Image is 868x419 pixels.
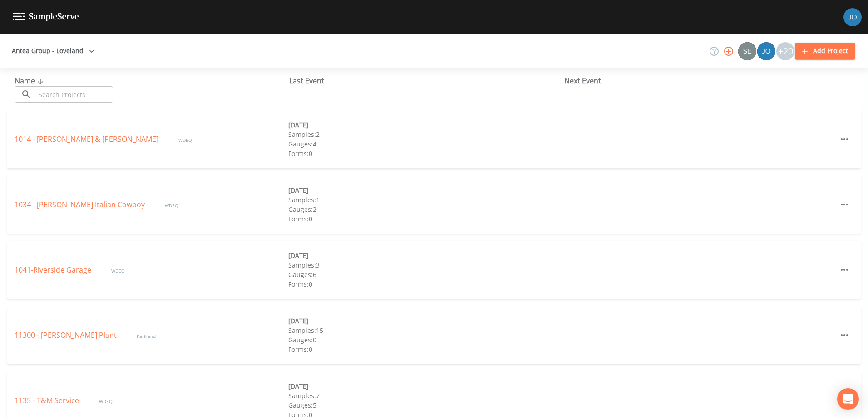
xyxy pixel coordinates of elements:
img: logo [13,13,79,21]
div: Samples: 15 [288,326,562,335]
a: 11300 - [PERSON_NAME] Plant [15,330,118,340]
div: Gauges: 5 [288,400,562,410]
div: Open Intercom Messenger [837,388,859,410]
a: 1034 - [PERSON_NAME] Italian Cowboy [15,200,147,209]
div: Forms: 0 [288,214,562,224]
div: Gauges: 2 [288,205,562,214]
div: Gauges: 6 [288,270,562,279]
div: Forms: 0 [288,345,562,354]
div: [DATE] [288,251,562,260]
div: [DATE] [288,120,562,130]
a: 1014 - [PERSON_NAME] & [PERSON_NAME] [15,134,160,144]
a: 1135 - T&M Service [15,395,81,405]
span: WDEQ [99,398,113,404]
div: +20 [776,42,794,60]
div: Samples: 7 [288,391,562,400]
div: Gauges: 4 [288,139,562,149]
button: Antea Group - Loveland [8,43,98,59]
div: Sean McKinstry [738,42,757,60]
img: d2de15c11da5451b307a030ac90baa3e [757,42,775,60]
span: WDEQ [178,137,192,143]
span: WDEQ [165,202,178,209]
img: 52efdf5eb87039e5b40670955cfdde0b [738,42,756,60]
button: Add Project [795,43,855,59]
div: Last Event [289,75,564,86]
div: Josh Watzak [757,42,776,60]
div: [DATE] [288,185,562,195]
span: Parkland [137,333,156,339]
div: [DATE] [288,381,562,391]
div: Next Event [564,75,839,86]
div: Forms: 0 [288,279,562,289]
input: Search Projects [35,86,113,103]
div: Samples: 1 [288,195,562,205]
div: Gauges: 0 [288,335,562,345]
a: 1041-Riverside Garage [15,265,93,275]
div: [DATE] [288,316,562,326]
div: Samples: 2 [288,130,562,139]
img: d2de15c11da5451b307a030ac90baa3e [843,8,862,26]
span: WDEQ [111,268,125,274]
div: Forms: 0 [288,149,562,158]
span: Name [15,76,46,86]
div: Samples: 3 [288,260,562,270]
